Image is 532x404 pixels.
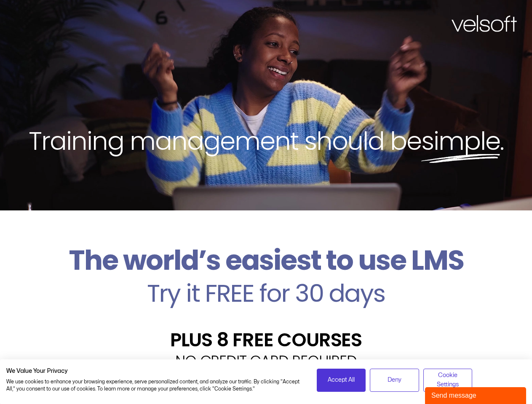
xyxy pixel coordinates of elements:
button: Adjust cookie preferences [423,369,473,392]
h2: The world’s easiest to use LMS [6,244,526,277]
h2: Try it FREE for 30 days [6,281,526,306]
span: Accept All [328,375,355,385]
button: Accept all cookies [317,369,366,392]
h2: Training management should be . [15,125,517,157]
button: Deny all cookies [370,369,419,392]
h2: PLUS 8 FREE COURSES [6,330,526,349]
p: We use cookies to enhance your browsing experience, serve personalized content, and analyze our t... [6,378,304,393]
span: Deny [388,375,401,385]
span: Cookie Settings [429,371,467,390]
iframe: chat widget [425,385,528,404]
span: simple [421,123,500,159]
h2: We Value Your Privacy [6,367,304,375]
